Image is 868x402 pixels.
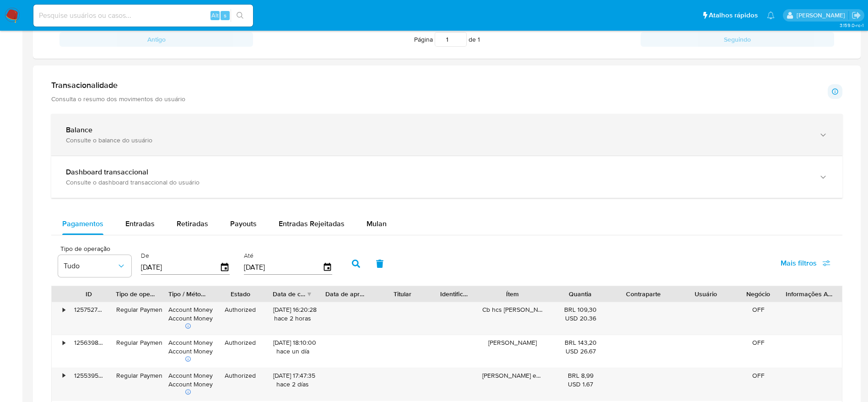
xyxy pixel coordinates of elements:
a: Sair [852,11,861,20]
button: Seguindo [641,32,834,47]
span: Atalhos rápidos [709,11,758,20]
span: Alt [211,11,219,20]
span: Página de [414,32,480,47]
a: Notificações [767,11,775,19]
p: eduardo.dutra@mercadolivre.com [797,11,848,20]
span: s [224,11,226,20]
span: 1 [478,35,480,44]
input: Pesquise usuários ou casos... [33,10,253,22]
button: Antigo [59,32,253,47]
span: 3.159.0-rc-1 [840,22,863,29]
button: search-icon [231,9,249,22]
